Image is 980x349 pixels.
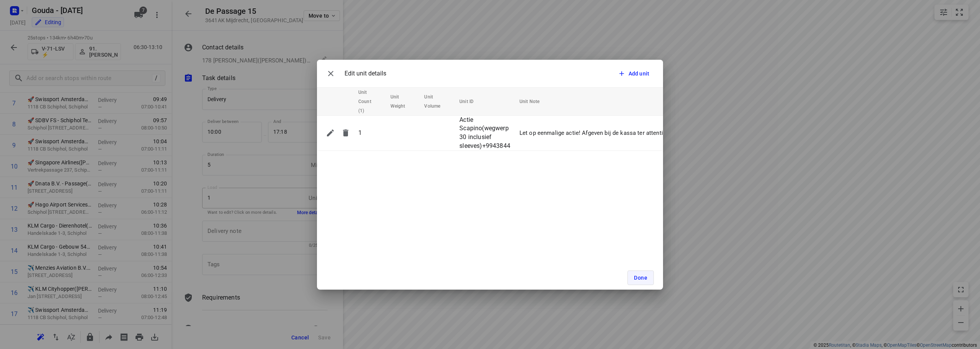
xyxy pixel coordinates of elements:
span: Unit Weight [390,92,415,111]
td: 1 [355,115,387,151]
button: Add unit [615,67,654,80]
span: Done [634,275,647,281]
td: Actie Scapino(wegwerp 30 inclusief sleeves)+9943844 [456,115,516,151]
button: Edit [323,125,338,141]
span: Unit Volume [424,92,450,111]
button: Done [627,270,654,285]
span: Unit ID [459,97,483,106]
span: Add unit [629,70,649,77]
button: Delete [338,125,353,141]
div: Edit unit details [323,66,386,81]
p: Let op eenmalige actie! Afgeven bij de kassa ter attentie van de filiaalmanager! [519,129,725,138]
span: Unit Count (1) [358,88,381,115]
span: Unit Note [519,97,549,106]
